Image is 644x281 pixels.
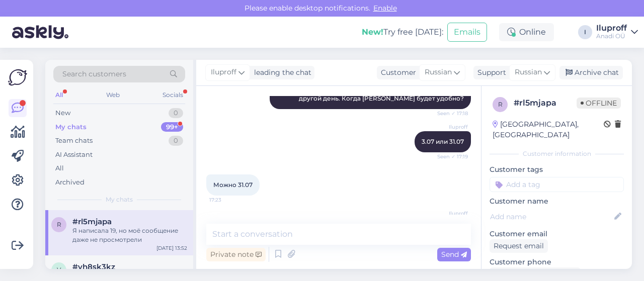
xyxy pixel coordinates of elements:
span: Russian [515,67,542,78]
div: Request phone number [490,267,581,281]
div: I [578,25,592,39]
span: Iluproff [211,67,236,78]
span: Enable [370,4,400,13]
div: Customer [377,67,416,78]
span: Send [441,250,467,259]
span: #rl5mjapa [72,217,112,226]
div: Support [473,67,506,78]
div: All [55,163,64,173]
div: AI Assistant [55,150,93,160]
p: Customer name [490,196,624,207]
div: Archived [55,177,85,188]
span: Offline [577,98,621,109]
div: 0 [169,108,183,118]
div: Online [499,23,554,41]
span: Можно 31.07 [213,181,253,189]
div: Socials [160,88,185,102]
div: Team chats [55,136,93,146]
div: My chats [55,122,87,132]
div: Archive chat [559,66,623,79]
div: leading the chat [250,67,311,78]
div: Я написала 19, но моё сообщение даже не просмотрели [72,226,187,244]
span: Seen ✓ 17:18 [430,110,468,117]
a: IluproffAnadi OÜ [596,24,638,40]
span: Russian [425,67,452,78]
span: r [57,221,61,228]
p: Customer phone [490,257,624,267]
span: v [57,266,61,273]
button: Emails [447,23,487,42]
div: New [55,108,70,118]
p: Customer email [490,229,624,239]
span: My chats [106,195,133,204]
input: Add name [490,211,612,222]
div: 0 [169,136,183,146]
span: Iluproff [430,210,468,217]
div: Private note [206,248,266,261]
div: Iluproff [596,24,627,32]
div: # rl5mjapa [514,97,577,109]
div: Request email [490,239,548,253]
span: 17:23 [209,196,247,204]
span: Search customers [62,69,126,79]
div: [GEOGRAPHIC_DATA], [GEOGRAPHIC_DATA] [493,119,604,140]
div: [DATE] 13:52 [156,244,187,252]
b: New! [362,27,383,37]
div: Customer information [490,149,624,158]
div: All [53,88,65,102]
p: Customer tags [490,164,624,175]
span: #vh8sk3kz [72,262,115,271]
div: Try free [DATE]: [362,26,443,38]
div: 99+ [161,122,183,132]
span: Iluproff [430,123,468,131]
img: Askly Logo [8,68,27,87]
span: Seen ✓ 17:19 [430,153,468,160]
div: Web [104,88,122,102]
div: Anadi OÜ [596,32,627,40]
span: 3.07 или 31.07 [422,138,464,145]
input: Add a tag [490,177,624,192]
span: r [498,101,503,108]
